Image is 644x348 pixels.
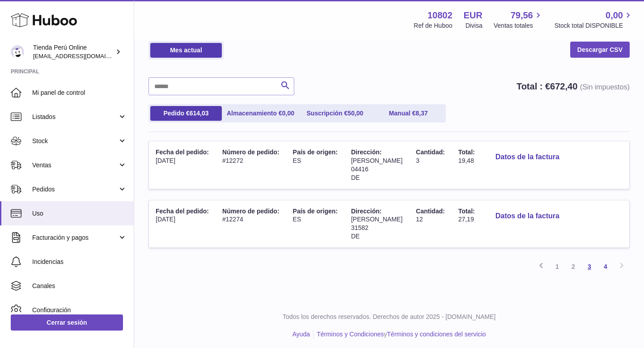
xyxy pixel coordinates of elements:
span: Total: [458,208,475,215]
span: Canales [32,282,127,290]
span: Total: [458,149,475,156]
td: #12272 [216,141,286,189]
span: Facturación y pagos [32,233,118,242]
span: Dirección: [351,149,381,156]
span: Cantidad: [416,149,445,156]
button: Datos de la factura [488,207,567,225]
span: [PERSON_NAME] [351,157,402,164]
td: [DATE] [149,200,216,248]
span: Ventas [32,161,118,170]
span: Stock [32,137,118,145]
td: ES [286,141,344,189]
td: 12 [409,200,452,248]
span: 04416 [351,166,369,173]
a: 2 [565,259,581,275]
span: DE [351,233,360,240]
span: Stock total DISPONIBLE [555,21,633,30]
div: Divisa [466,21,483,30]
a: 4 [597,259,614,275]
a: 79,56 Ventas totales [494,9,543,30]
button: Datos de la factura [488,148,567,166]
span: DE [351,174,360,181]
a: Almacenamiento €0,00 [224,106,297,121]
span: Pedidos [32,185,118,194]
span: Ventas totales [494,21,543,30]
a: Descargar CSV [570,42,630,58]
span: Configuración [32,306,127,314]
span: Número de pedido: [222,208,280,215]
td: #12274 [216,200,286,248]
span: País de origen: [293,208,338,215]
span: Fecha del pedido: [156,208,209,215]
td: ES [286,200,344,248]
span: Dirección: [351,208,381,215]
span: [PERSON_NAME] [351,216,402,223]
a: Pedido €614,03 [150,106,222,121]
span: (Sin impuestos) [580,83,630,91]
div: Ref de Huboo [414,21,452,30]
p: Todos los derechos reservados. Derechos de autor 2025 - [DOMAIN_NAME] [141,313,637,321]
span: Cantidad: [416,208,445,215]
span: 0,00 [282,110,294,117]
a: Mes actual [150,43,222,58]
a: Manual €8,37 [373,106,444,121]
a: Ayuda [292,331,310,338]
span: Mi panel de control [32,89,127,97]
span: 27,19 [458,216,474,223]
span: Incidencias [32,258,127,266]
span: 19,48 [458,157,474,164]
div: Tienda Perú Online [33,43,114,60]
strong: Total : € [517,81,630,91]
span: Uso [32,209,127,218]
span: [EMAIL_ADDRESS][DOMAIN_NAME] [33,52,131,59]
span: 672,40 [550,81,577,91]
a: Términos y condiciones del servicio [387,331,486,338]
a: Suscripción €50,00 [299,106,371,121]
td: [DATE] [149,141,216,189]
span: 50,00 [347,110,363,117]
a: 0,00 Stock total DISPONIBLE [555,9,633,30]
a: 1 [549,259,565,275]
span: Listados [32,113,118,121]
a: Cerrar sesión [11,314,123,331]
span: Fecha del pedido: [156,149,209,156]
a: Términos y Condiciones [317,331,384,338]
span: 31582 [351,224,369,231]
a: 3 [581,259,597,275]
img: contacto@tiendaperuonline.com [11,45,24,59]
strong: 10802 [428,9,453,21]
span: 0,00 [606,9,623,21]
li: y [314,330,486,339]
span: 8,37 [415,110,428,117]
span: 79,56 [511,9,533,21]
span: 614,03 [190,110,209,117]
span: País de origen: [293,149,338,156]
span: Número de pedido: [222,149,280,156]
td: 3 [409,141,452,189]
strong: EUR [464,9,483,21]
